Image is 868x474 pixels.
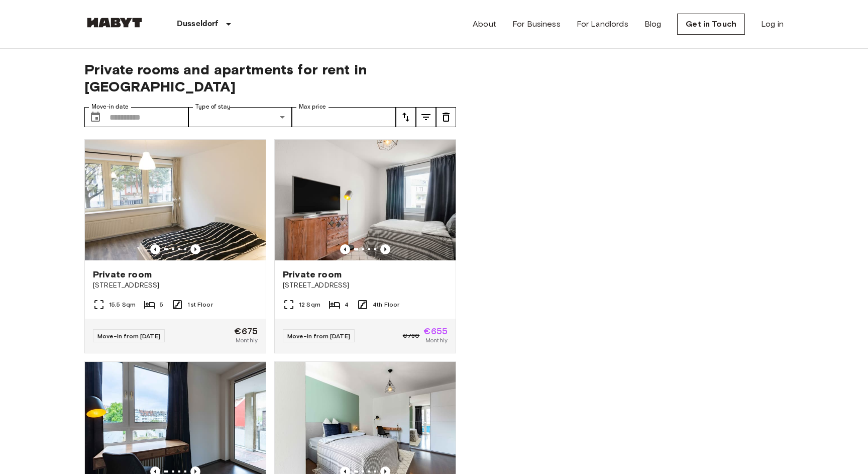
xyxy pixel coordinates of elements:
[93,280,258,291] span: [STREET_ADDRESS]
[373,300,399,309] span: 4th Floor
[512,18,561,30] a: For Business
[283,268,342,280] span: Private room
[577,18,628,30] a: For Landlords
[283,280,448,291] span: [STREET_ADDRESS]
[403,331,420,340] span: €730
[150,244,160,254] button: Previous image
[84,61,456,95] span: Private rooms and apartments for rent in [GEOGRAPHIC_DATA]
[160,300,163,309] span: 5
[677,14,745,35] a: Get in Touch
[287,332,350,340] span: Move-in from [DATE]
[236,336,258,345] span: Monthly
[187,300,212,309] span: 1st Floor
[275,140,456,260] img: Marketing picture of unit DE-11-001-001-02HF
[84,18,145,28] img: Habyt
[234,327,258,336] span: €675
[644,18,662,30] a: Blog
[761,18,784,30] a: Log in
[274,139,456,353] a: Marketing picture of unit DE-11-001-001-02HFPrevious imagePrevious imagePrivate room[STREET_ADDRE...
[299,103,326,111] label: Max price
[380,244,390,254] button: Previous image
[345,300,349,309] span: 4
[109,300,136,309] span: 15.5 Sqm
[425,336,448,345] span: Monthly
[299,300,320,309] span: 12 Sqm
[195,103,231,111] label: Type of stay
[85,140,266,260] img: Marketing picture of unit DE-11-001-02M
[190,244,200,254] button: Previous image
[93,268,152,280] span: Private room
[85,107,105,127] button: Choose date
[473,18,496,30] a: About
[177,18,219,30] p: Dusseldorf
[97,332,160,340] span: Move-in from [DATE]
[416,107,436,127] button: tune
[91,103,129,111] label: Move-in date
[396,107,416,127] button: tune
[84,139,266,353] a: Marketing picture of unit DE-11-001-02MPrevious imagePrevious imagePrivate room[STREET_ADDRESS]15...
[340,244,350,254] button: Previous image
[423,327,448,336] span: €655
[436,107,456,127] button: tune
